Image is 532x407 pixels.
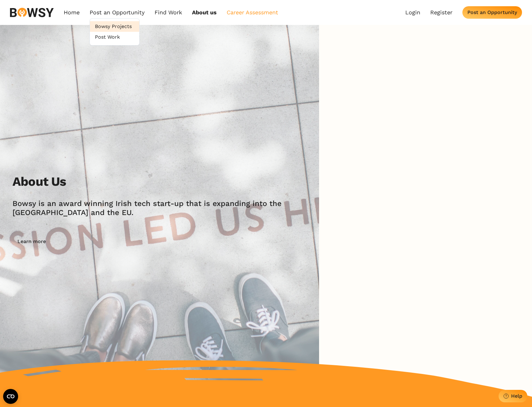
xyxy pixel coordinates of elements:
div: Learn more [17,238,46,244]
a: Login [405,9,420,16]
h2: About Us [12,174,66,189]
h2: Bowsy is an award winning Irish tech start-up that is expanding into the [GEOGRAPHIC_DATA] and th... [12,199,307,217]
button: Learn more [12,235,51,248]
a: Register [430,9,452,16]
button: Help [499,390,527,402]
div: Help [511,393,522,399]
a: Career Assessment [227,9,278,16]
button: Open CMP widget [3,389,18,404]
img: svg%3e [10,8,54,17]
a: Home [64,9,80,16]
button: Post an Opportunity [462,6,522,19]
a: Post Work [90,32,139,42]
a: Bowsy Projects [90,21,139,32]
div: Post an Opportunity [467,9,517,15]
